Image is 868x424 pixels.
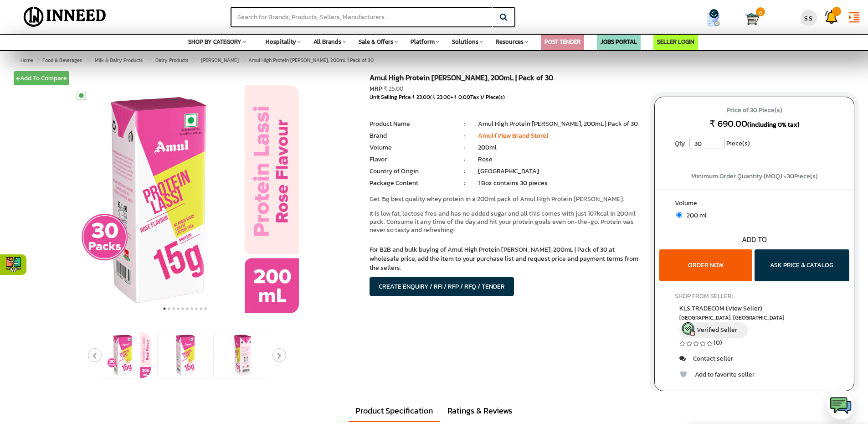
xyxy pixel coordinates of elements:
li: : [451,143,478,152]
button: 1 [162,304,167,313]
span: ₹ 690.00 [709,117,747,130]
a: Product Specification [349,400,440,422]
span: Add to favorite seller [695,370,755,379]
span: Minimum Order Quantity (MOQ) = Piece(s) [691,171,818,181]
a: POST TENDER [544,37,580,46]
button: 9 [199,304,203,313]
li: : [451,119,478,129]
button: ORDER NOW [659,249,752,281]
img: Amul High Protein Rose Lassi, 200mL [163,332,208,378]
span: KLS TRADECOM [679,304,762,313]
div: SS [801,10,817,26]
img: logo.png [829,394,852,417]
a: SS [797,2,820,29]
button: 8 [194,304,199,313]
span: East Delhi [679,314,829,322]
label: Volume [675,199,834,210]
span: Solutions [452,37,478,46]
a: (0) [714,338,722,347]
li: Product Name [370,119,451,129]
i: format_indent_increase [847,10,861,24]
span: Food & Beverages [42,57,82,64]
li: : [451,167,478,176]
p: For B2B and bulk buying of Amul High Protein [PERSON_NAME], 200mL | Pack of 30 at wholesale price... [370,245,641,273]
span: Dairy Products [155,57,188,64]
li: [GEOGRAPHIC_DATA] [478,167,641,176]
span: ₹ 0.00 [453,93,470,101]
button: ASK PRICE & CATALOG [755,249,849,281]
li: Flavor [370,155,451,164]
span: ₹ 23.00 [411,93,430,101]
span: 200 ml [682,211,707,220]
li: Country of Origin [370,167,451,176]
button: 5 [180,304,185,313]
a: Home [19,55,35,66]
img: Inneed.Market [16,5,114,28]
div: MRP: [370,84,641,93]
a: Contact seller [679,354,733,363]
span: ₹ 25.00 [384,84,403,93]
span: Add To Compare [16,73,67,83]
button: 2 [167,304,171,313]
span: > [36,57,39,64]
li: Brand [370,131,451,140]
li: Volume [370,143,451,152]
span: Hospitality [266,37,296,46]
span: > [85,55,90,66]
span: > [146,55,150,66]
a: [PERSON_NAME] [199,55,241,66]
span: [PERSON_NAME] [201,57,239,64]
li: : [451,155,478,164]
span: 0 [756,7,765,16]
a: SELLER LOGIN [657,37,694,46]
input: Search for Brands, Products, Sellers, Manufacturers... [231,7,492,27]
a: Dairy Products [154,55,190,66]
span: Sale & Offers [359,37,393,46]
a: Add To Compare [14,71,69,85]
li: 200ml [478,143,641,152]
a: Milk & Dairy Products [93,55,144,66]
img: Support Tickets [825,10,838,24]
span: Price of 30 Piece(s) [663,103,845,118]
a: Cart 0 [745,9,754,29]
li: Rose [478,155,641,164]
button: 6 [185,304,190,313]
a: format_indent_increase [843,2,866,30]
a: Food & Beverages [41,55,84,66]
span: Milk & Dairy Products [95,57,143,64]
h4: SHOP FROM SELLER: [675,293,834,300]
span: / Piece(s) [482,93,505,101]
span: > [242,55,247,66]
div: Unit Selling Price: ( + Tax ) [370,93,641,101]
h1: Amul High Protein [PERSON_NAME], 200mL | Pack of 30 [370,74,641,84]
span: Piece(s) [726,137,750,150]
img: Cart [745,12,759,26]
a: KLS TRADECOM (View Seller) [GEOGRAPHIC_DATA], [GEOGRAPHIC_DATA] Verified Seller [679,304,829,338]
button: Previous [88,348,102,362]
span: Verified Seller [697,325,737,335]
img: inneed-compare-icon.png [5,257,21,273]
button: CREATE ENQUIRY / RFI / RFP / RFQ / TENDER [370,277,514,296]
span: 30 [787,171,794,181]
li: Amul High Protein [PERSON_NAME], 200mL | Pack of 30 [478,119,641,129]
button: 10 [203,304,208,313]
p: Get 15g best quality whey protein in a 200ml pack of Amul High Protein [PERSON_NAME]. [370,195,641,203]
a: JOBS PORTAL [601,37,637,46]
label: Qty [670,137,689,150]
img: Amul High Protein Rose Lassi, 200mL [71,85,299,313]
img: Amul High Protein Rose Lassi, 200mL [105,332,151,378]
span: SHOP BY CATEGORY [188,37,241,46]
span: All Brands [313,37,341,46]
button: 7 [190,304,194,313]
a: Ratings & Reviews [441,400,519,421]
a: my Quotes [689,9,745,30]
div: ADD TO [655,234,854,245]
span: Platform [411,37,435,46]
a: Amul (View Brand Store) [478,131,549,140]
li: Package Content [370,179,451,188]
img: inneed-verified-seller-icon.png [682,322,695,336]
img: Show My Quotes [707,13,720,26]
li: : [451,179,478,188]
button: 3 [171,304,176,313]
li: : [451,131,478,140]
